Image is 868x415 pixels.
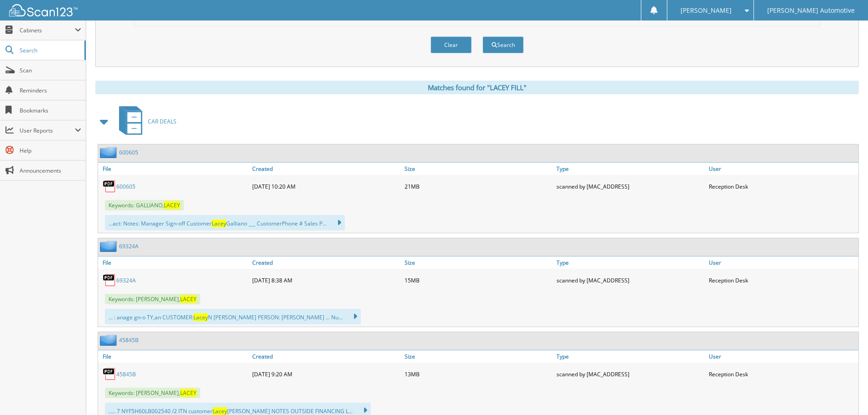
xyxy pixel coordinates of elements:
span: User Reports [20,127,75,134]
img: PDF.png [103,179,116,193]
span: [PERSON_NAME] [681,8,732,13]
img: PDF.png [103,273,116,287]
img: folder2.png [100,241,119,252]
img: scan123-logo-white.svg [9,4,78,16]
img: folder2.png [100,334,119,346]
div: ...act: Notes: Manager Sign-off Customer Galliano ___ CustomerPhone # Sales P... [105,215,345,231]
a: 45845B [116,370,136,378]
span: Help [20,147,81,154]
iframe: Chat Widget [822,371,868,415]
button: Clear [431,36,472,53]
a: 600605 [119,149,138,156]
a: CAR DEALS [114,103,177,139]
div: scanned by [MAC_ADDRESS] [554,365,706,383]
div: Reception Desk [707,365,858,383]
div: Reception Desk [707,271,858,289]
a: Created [250,350,402,363]
span: [PERSON_NAME] Automotive [767,8,855,13]
span: Cabinets [20,26,75,34]
a: Size [402,350,554,363]
a: Created [250,256,402,269]
div: [DATE] 9:20 AM [250,365,402,383]
a: User [707,350,858,363]
a: 45845B [119,336,139,344]
span: Scan [20,67,81,74]
div: Reception Desk [707,177,858,195]
div: [DATE] 10:20 AM [250,177,402,195]
a: Type [554,350,706,363]
span: CAR DEALS [148,118,177,125]
a: User [707,256,858,269]
a: File [98,256,250,269]
span: Search [20,46,80,54]
span: Lacey [212,220,226,227]
a: 600605 [116,183,135,190]
span: Keywords: [PERSON_NAME], [105,294,200,304]
div: ... : anage gn-o TY,an CUSTOMER: N [PERSON_NAME] PERSON: [PERSON_NAME] ... Nu... [105,309,361,324]
a: Created [250,163,402,175]
a: File [98,163,250,175]
a: User [707,163,858,175]
span: Keywords: [PERSON_NAME], [105,388,200,398]
span: Lacey [193,313,208,321]
span: LACEY [164,201,180,209]
span: LACEY [180,295,197,303]
span: Reminders [20,87,81,94]
span: Lacey [213,407,227,415]
span: LACEY [180,389,197,397]
a: Size [402,256,554,269]
div: scanned by [MAC_ADDRESS] [554,177,706,195]
a: File [98,350,250,363]
div: 15MB [402,271,554,289]
a: 69324A [119,242,139,250]
a: Type [554,163,706,175]
img: PDF.png [103,367,116,381]
div: [DATE] 8:38 AM [250,271,402,289]
span: Announcements [20,167,81,174]
span: Keywords: GALLIANO, [105,200,184,210]
div: Matches found for "LACEY FILL" [95,81,859,94]
a: Size [402,163,554,175]
button: Search [483,36,524,53]
div: 21MB [402,177,554,195]
div: 13MB [402,365,554,383]
span: Bookmarks [20,107,81,114]
div: scanned by [MAC_ADDRESS] [554,271,706,289]
img: folder2.png [100,147,119,158]
a: Type [554,256,706,269]
a: 69324A [116,277,136,284]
